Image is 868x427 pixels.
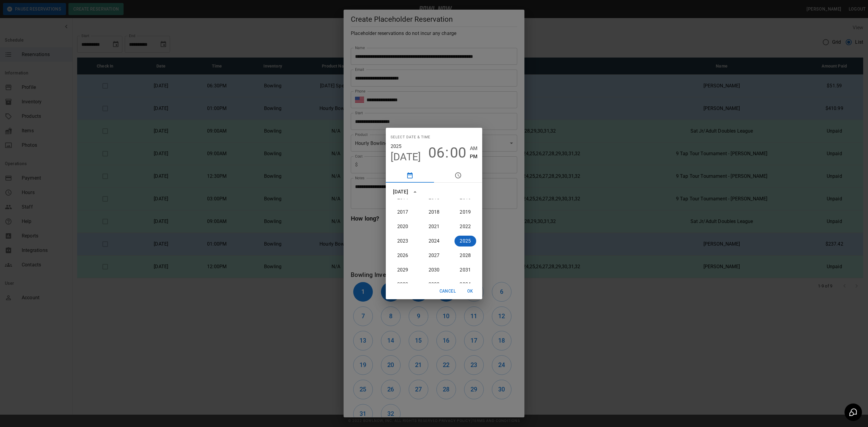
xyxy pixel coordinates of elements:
button: 2029 [392,265,414,275]
button: 2034 [454,279,476,290]
button: pick date [386,168,434,183]
button: 2020 [392,221,414,232]
button: 2018 [423,207,445,218]
button: 2025 [391,142,402,151]
button: 2028 [454,250,476,261]
button: AM [470,144,477,152]
button: 2022 [454,221,476,232]
button: 2033 [423,279,445,290]
button: 2019 [454,207,476,218]
div: [DATE] [393,188,408,196]
span: Select date & time [391,133,430,142]
button: year view is open, switch to calendar view [410,187,420,197]
button: 2017 [392,207,414,218]
button: 2025 [454,236,476,246]
button: OK [461,286,480,297]
span: : [445,144,449,161]
button: 2026 [392,250,414,261]
button: 00 [450,144,466,161]
button: 2031 [454,265,476,275]
button: 2032 [392,279,414,290]
button: 2023 [392,236,414,246]
button: 2024 [423,236,445,246]
button: PM [470,152,477,161]
button: pick time [434,168,482,183]
button: 06 [428,144,445,161]
button: Cancel [437,286,458,297]
button: [DATE] [391,151,421,163]
button: 2027 [423,250,445,261]
button: 2021 [423,221,445,232]
button: 2030 [423,265,445,275]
